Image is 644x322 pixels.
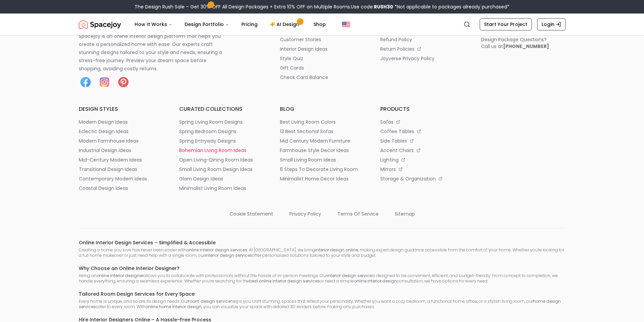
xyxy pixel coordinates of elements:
[179,128,264,135] a: spring bedroom designs
[179,175,223,182] p: glam design ideas
[380,138,465,144] a: side tables
[289,210,321,217] p: privacy policy
[179,119,264,125] a: spring living room designs
[79,185,163,192] a: coastal design ideas
[280,74,328,81] p: check card balance
[79,14,566,35] nav: Global
[79,298,561,309] strong: home design services
[179,147,246,154] p: bohemian living room ideas
[117,75,130,89] img: Pinterest icon
[280,128,333,135] p: 13 best sectional sofas
[280,175,364,182] a: minimalist home decor ideas
[179,166,264,173] a: small living room design ideas
[280,119,336,125] p: best living room colors
[380,166,465,173] a: mirrors
[179,185,264,192] a: minimalist living room ideas
[280,156,364,163] a: small living room ideas
[79,128,163,135] a: eclectic design ideas
[230,208,273,217] a: cookie statement
[186,247,247,253] strong: online interior design services
[236,18,263,31] a: Pricing
[79,119,163,125] a: modern design ideas
[79,247,566,258] p: Creating a home you love has never been easier with . At [GEOGRAPHIC_DATA], we bring , making exp...
[179,147,264,154] a: bohemian living room ideas
[79,119,128,125] p: modern design ideas
[79,166,137,173] p: transitional design ideas
[79,291,566,297] h6: Tailored Room Design Services for Every Space
[280,175,349,182] p: minimalist home decor ideas
[308,18,331,31] a: Shop
[79,147,131,154] p: industrial design ideas
[280,36,364,43] a: customer stories
[179,105,264,113] h6: curated collections
[380,147,414,154] p: accent chairs
[179,138,264,144] a: spring entryway designs
[98,75,111,89] img: Instagram icon
[205,252,252,258] strong: interior design services
[179,18,235,31] button: Design Portfolio
[380,36,412,43] p: refund policy
[79,138,163,144] a: modern farmhouse ideas
[280,74,364,81] a: check card balance
[79,185,128,192] p: coastal design ideas
[249,278,320,284] strong: best online interior design services
[380,175,465,182] a: storage & organization
[280,156,336,163] p: small living room ideas
[280,138,364,144] a: mid century modern furniture
[129,18,178,31] button: How It Works
[280,128,364,135] a: 13 best sectional sofas
[179,119,243,125] p: spring living room designs
[79,166,163,173] a: transitional design ideas
[289,208,321,217] a: privacy policy
[179,166,253,173] p: small living room design ideas
[380,46,414,52] p: return policies
[280,46,364,52] a: interior design ideas
[337,210,379,217] p: terms of service
[481,36,566,50] a: Design Package Questions?Call us at[PHONE_NUMBER]
[537,18,566,30] a: Login
[79,175,163,182] a: contemporary modern ideas
[354,278,397,284] strong: online interior design
[79,273,566,284] p: Hiring an allows you to collaborate with professionals without the hassle of in-person meetings. ...
[380,55,465,62] a: joyverse privacy policy
[179,175,264,182] a: glam design ideas
[79,75,92,89] img: Facebook icon
[337,208,379,217] a: terms of service
[179,156,264,163] a: open living-dining room ideas
[129,18,331,31] nav: Main
[280,166,358,173] p: 6 steps to decorate living room
[280,105,364,113] h6: blog
[380,156,465,163] a: lighting
[380,55,434,62] p: joyverse privacy policy
[380,36,465,43] a: refund policy
[280,55,364,62] a: style quiz
[280,138,350,144] p: mid century modern furniture
[79,239,566,246] h6: Online Interior Design Services – Simplified & Accessible
[280,119,364,125] a: best living room colors
[179,138,236,144] p: spring entryway designs
[79,18,121,31] img: Spacejoy Logo
[179,156,253,163] p: open living-dining room ideas
[380,105,465,113] h6: products
[79,299,566,309] p: Every home is unique, and so are its design needs. Our helps you craft stunning spaces that refle...
[79,265,566,272] h6: Why Choose an Online Interior Designer?
[280,36,321,43] p: customer stories
[380,119,393,125] p: sofas
[264,18,307,31] a: AI Design
[395,210,415,217] p: sitemap
[395,208,415,217] a: sitemap
[280,147,364,154] a: farmhouse style decor ideas
[342,20,350,28] img: United States
[380,128,414,135] p: coffee tables
[280,166,364,173] a: 6 steps to decorate living room
[79,175,147,182] p: contemporary modern ideas
[79,156,142,163] p: mid-century modern ideas
[79,18,121,31] a: Spacejoy
[79,138,139,144] p: modern farmhouse ideas
[380,128,465,135] a: coffee tables
[393,3,509,10] span: *Not applicable to packages already purchased*
[280,65,304,71] p: gift cards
